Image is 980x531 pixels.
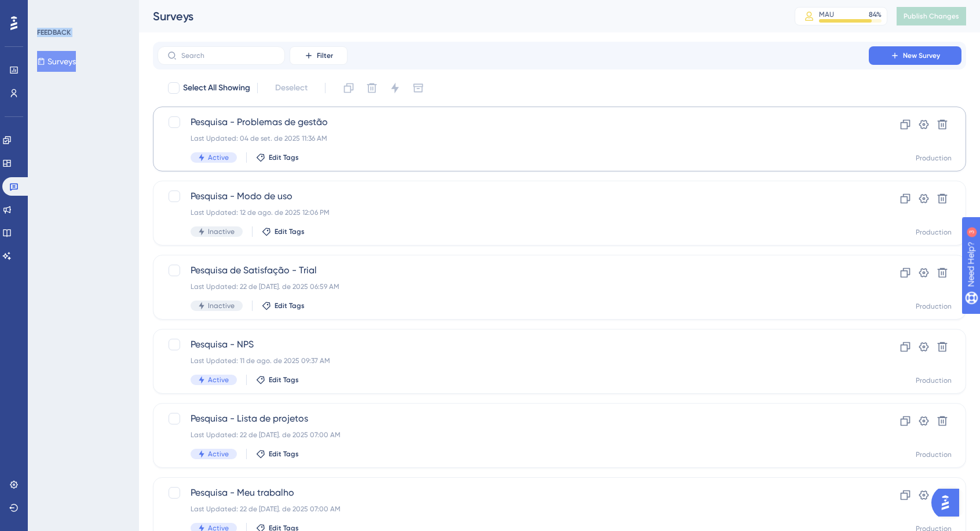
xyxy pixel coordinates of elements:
[269,449,299,459] span: Edit Tags
[904,12,959,21] span: Publish Changes
[37,51,76,72] button: Surveys
[191,189,836,203] span: Pesquisa - Modo de uso
[903,51,940,60] span: New Survey
[262,301,305,310] button: Edit Tags
[256,375,299,384] button: Edit Tags
[191,486,836,500] span: Pesquisa - Meu trabalho
[869,10,882,19] div: 84 %
[208,375,229,384] span: Active
[191,412,836,426] span: Pesquisa - Lista de projetos
[275,301,305,310] span: Edit Tags
[153,8,766,24] div: Surveys
[208,153,229,162] span: Active
[191,338,836,351] span: Pesquisa - NPS
[191,115,836,129] span: Pesquisa - Problemas de gestão
[27,3,72,17] span: Need Help?
[191,263,836,277] span: Pesquisa de Satisfação - Trial
[208,301,235,310] span: Inactive
[183,81,250,95] span: Select All Showing
[916,376,952,385] div: Production
[191,134,836,143] div: Last Updated: 04 de set. de 2025 11:36 AM
[181,52,275,60] input: Search
[191,208,836,217] div: Last Updated: 12 de ago. de 2025 12:06 PM
[37,28,71,37] div: FEEDBACK
[269,375,299,384] span: Edit Tags
[275,81,308,95] span: Deselect
[317,51,333,60] span: Filter
[265,78,318,98] button: Deselect
[269,153,299,162] span: Edit Tags
[916,450,952,459] div: Production
[208,227,235,236] span: Inactive
[81,6,84,15] div: 3
[191,504,836,514] div: Last Updated: 22 de [DATE]. de 2025 07:00 AM
[819,10,834,19] div: MAU
[916,302,952,311] div: Production
[191,282,836,291] div: Last Updated: 22 de [DATE]. de 2025 06:59 AM
[262,227,305,236] button: Edit Tags
[869,46,961,65] button: New Survey
[290,46,348,65] button: Filter
[256,153,299,162] button: Edit Tags
[208,449,229,459] span: Active
[256,449,299,459] button: Edit Tags
[916,228,952,237] div: Production
[275,227,305,236] span: Edit Tags
[191,430,836,440] div: Last Updated: 22 de [DATE]. de 2025 07:00 AM
[931,485,966,520] iframe: UserGuiding AI Assistant Launcher
[916,153,952,163] div: Production
[897,7,966,25] button: Publish Changes
[191,356,836,365] div: Last Updated: 11 de ago. de 2025 09:37 AM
